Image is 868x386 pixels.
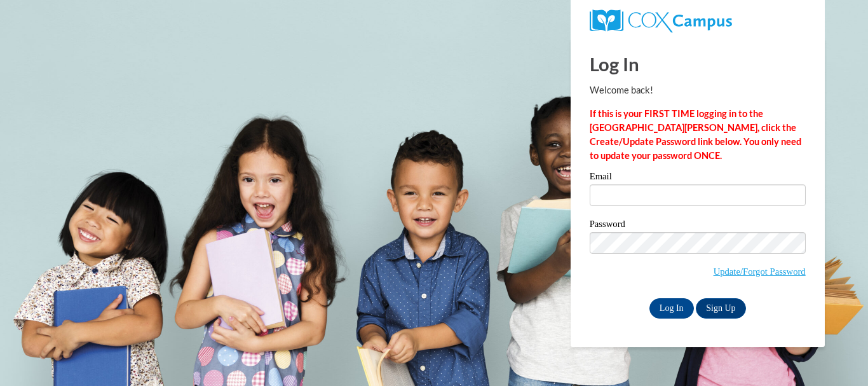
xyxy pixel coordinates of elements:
a: Sign Up [696,298,745,319]
strong: If this is your FIRST TIME logging in to the [GEOGRAPHIC_DATA][PERSON_NAME], click the Create/Upd... [590,108,801,161]
input: Log In [649,298,694,319]
label: Password [590,219,806,232]
label: Email [590,172,806,184]
h1: Log In [590,51,806,77]
a: COX Campus [590,10,806,32]
a: Update/Forgot Password [714,266,806,277]
p: Welcome back! [590,83,806,97]
img: COX Campus [590,10,732,32]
